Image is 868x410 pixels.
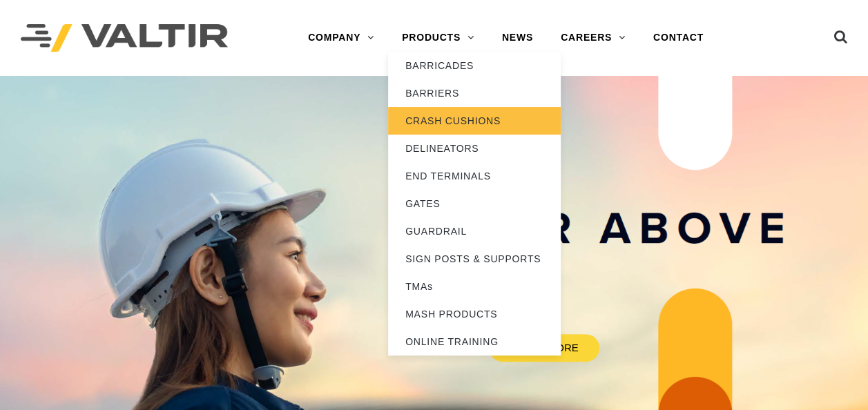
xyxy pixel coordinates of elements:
[547,24,639,52] a: CAREERS
[388,300,561,328] a: MASH PRODUCTS
[388,107,561,135] a: CRASH CUSHIONS
[488,24,547,52] a: NEWS
[388,245,561,273] a: SIGN POSTS & SUPPORTS
[388,190,561,217] a: GATES
[388,217,561,245] a: GUARDRAIL
[21,24,228,52] img: Valtir
[489,334,599,362] a: LEARN MORE
[388,328,561,355] a: ONLINE TRAINING
[639,24,717,52] a: CONTACT
[294,24,388,52] a: COMPANY
[388,162,561,190] a: END TERMINALS
[388,135,561,162] a: DELINEATORS
[388,24,488,52] a: PRODUCTS
[388,273,561,300] a: TMAs
[388,79,561,107] a: BARRIERS
[388,52,561,79] a: BARRICADES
